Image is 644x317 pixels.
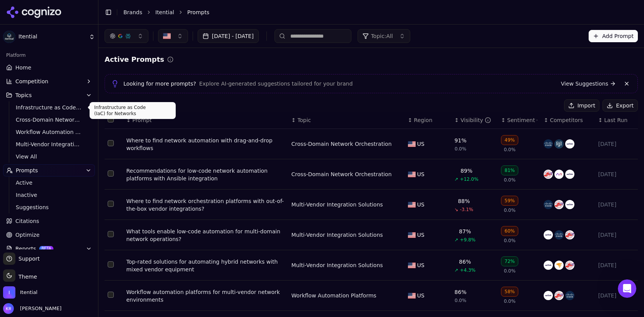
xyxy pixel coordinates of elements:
[417,170,424,178] span: US
[417,140,424,148] span: US
[16,104,83,111] span: Infrastructure as Code (IaC) for Networks
[12,172,120,233] div: Thanks for the feedback—I’ll bring this back to my team. The first step I’d recommend is reviewin...
[15,231,40,239] span: Optimize
[13,114,86,125] a: Cross-Domain Network Orchestration
[6,122,148,168] div: Kristen says…
[291,140,392,148] div: Cross-Domain Network Orchestration
[565,139,574,149] img: netbrain
[602,99,638,112] button: Export
[6,168,126,290] div: Thanks for the feedback—I’ll bring this back to my team. The first step I’d recommend is reviewin...
[451,112,498,129] th: brandMentionRate
[598,116,635,124] div: ↕Last Run
[544,200,553,209] img: cisco
[3,61,95,74] a: Home
[561,80,616,88] a: View Suggestions
[291,292,376,299] a: Workflow Automation Platforms
[408,232,416,238] img: US flag
[504,238,516,244] span: 0.0%
[108,201,114,207] button: Select row 3
[3,31,15,43] img: Itential
[291,231,383,239] a: Multi-Vendor Integration Solutions
[454,137,466,144] div: 91%
[504,268,516,274] span: 0.0%
[460,237,476,243] span: +9.8%
[554,200,564,209] img: red hat
[13,102,86,113] a: Infrastructure as Code (IaC) for Networks
[199,80,353,88] span: Explore AI-generated suggestions tailored for your brand
[291,261,383,269] a: Multi-Vendor Integration Solutions
[504,298,516,304] span: 0.0%
[16,191,83,199] span: Inactive
[126,258,285,273] a: Top-rated solutions for automating hybrid networks with mixed vendor equipment
[408,293,416,299] img: US flag
[3,49,95,61] div: Platform
[454,146,466,152] span: 0.0%
[604,116,627,124] span: Last Run
[554,170,564,179] img: appviewx
[31,29,43,35] a: here
[298,116,311,124] span: Topic
[544,139,553,149] img: cisco
[49,247,55,253] button: Start recording
[565,291,574,300] img: cisco
[13,190,86,200] a: Inactive
[3,89,95,101] button: Topics
[132,244,144,256] button: Send a message…
[15,217,39,225] span: Citations
[94,104,171,117] p: Infrastructure as Code (IaC) for Networks
[565,230,574,239] img: red hat
[22,4,34,17] img: Profile image for Alp
[105,54,164,65] h2: Active Prompts
[554,291,564,300] img: red hat
[454,116,495,124] div: ↕Visibility
[126,197,285,213] div: Where to find network orchestration platforms with out-of-the-box vendor integrations?
[3,303,62,314] button: Open user button
[598,140,635,148] div: [DATE]
[15,274,37,280] span: Theme
[126,228,285,243] a: What tools enable low-code automation for multi-domain network operations?
[408,263,416,268] img: US flag
[501,226,518,236] div: 60%
[408,141,416,147] img: US flag
[544,170,553,179] img: red hat
[459,228,471,235] div: 87%
[108,170,114,177] button: Select row 2
[163,32,171,40] img: United States
[504,207,516,213] span: 0.0%
[458,197,470,205] div: 88%
[17,305,62,312] span: [PERSON_NAME]
[108,261,114,267] button: Select row 5
[108,140,114,146] button: Select row 1
[544,230,553,239] img: netbrain
[598,231,635,239] div: [DATE]
[12,247,18,253] button: Emoji picker
[454,288,466,296] div: 86%
[34,127,141,157] div: it seems we keep dropping - i have read your rec's but they dont really apply to us - any ideas o...
[501,196,518,206] div: 59%
[16,116,83,124] span: Cross-Domain Network Orchestration
[408,116,448,124] div: ↕Region
[622,79,631,88] button: Dismiss banner
[291,170,392,178] a: Cross-Domain Network Orchestration
[554,261,564,270] img: solarwinds
[408,172,416,177] img: US flag
[16,153,83,160] span: View All
[417,201,424,208] span: US
[13,151,86,162] a: View All
[454,237,458,243] span: ↗
[126,167,285,182] a: Recommendations for low-code network automation platforms with Ansible integration
[589,30,638,42] button: Add Prompt
[15,91,32,99] span: Topics
[132,116,151,124] span: Prompt
[5,3,20,18] button: go back
[544,116,592,124] div: ↕Competitors
[598,292,635,299] div: [DATE]
[291,116,402,124] div: ↕Topic
[28,122,148,162] div: it seems we keep dropping - i have read your rec's but they dont really apply to us - any ideas o...
[16,167,38,174] span: Prompts
[504,147,516,153] span: 0.0%
[37,10,92,17] p: Active in the last 15m
[498,112,541,129] th: sentiment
